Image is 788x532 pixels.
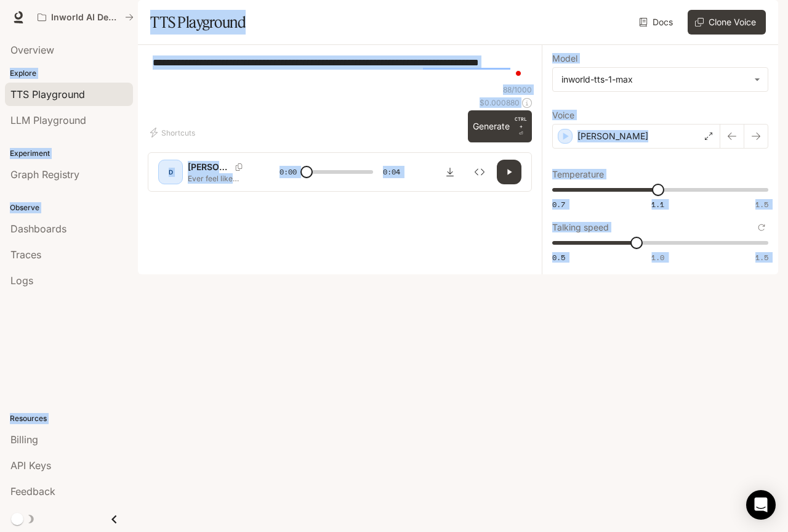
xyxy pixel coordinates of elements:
span: 1.5 [755,252,768,263]
p: Talking speed [552,223,609,232]
p: 88 / 1000 [503,84,532,95]
p: $ 0.000880 [480,97,520,108]
button: Shortcuts [148,123,200,142]
button: Inspect [467,160,492,184]
textarea: To enrich screen reader interactions, please activate Accessibility in Grammarly extension settings [153,55,527,84]
p: ⏎ [515,115,527,137]
p: Ever feel like you’re standing on the sidelines, wishing you had the courage to jump in? [188,173,250,184]
div: inworld-tts-1-max [553,68,768,91]
button: Reset to default [755,221,768,234]
span: 1.1 [651,199,664,210]
div: D [161,162,180,182]
p: Model [552,54,577,63]
span: 0:00 [279,166,297,178]
button: Download audio [438,160,462,184]
h1: TTS Playground [150,10,246,35]
button: GenerateCTRL +⏎ [468,110,532,142]
button: Copy Voice ID [230,163,247,171]
button: All workspaces [32,5,139,30]
button: Clone Voice [688,10,766,35]
span: 0.7 [552,199,565,210]
p: Inworld AI Demos [51,12,120,23]
p: Voice [552,111,574,120]
p: [PERSON_NAME] [188,161,230,173]
span: 0:04 [383,166,400,178]
span: 0.5 [552,252,565,263]
p: [PERSON_NAME] [577,130,648,142]
span: 1.0 [651,252,664,263]
p: CTRL + [515,115,527,130]
div: Open Intercom Messenger [746,490,776,520]
span: 1.5 [755,199,768,210]
p: Temperature [552,170,604,179]
a: Docs [637,10,678,35]
div: inworld-tts-1-max [561,73,748,86]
